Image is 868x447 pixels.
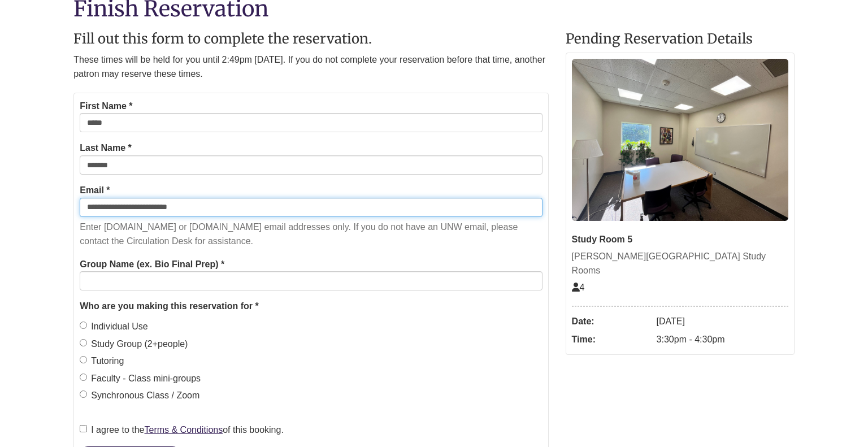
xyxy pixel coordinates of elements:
[80,388,199,403] label: Synchronous Class / Zoom
[80,220,542,249] p: Enter [DOMAIN_NAME] or [DOMAIN_NAME] email addresses only. If you do not have an UNW email, pleas...
[80,374,87,381] input: Faculty - Class mini-groups
[80,299,542,314] legend: Who are you making this reservation for *
[80,356,87,363] input: Tutoring
[80,319,148,334] label: Individual Use
[80,425,87,432] input: I agree to theTerms & Conditionsof this booking.
[80,371,201,386] label: Faculty - Class mini-groups
[657,331,788,349] dd: 3:30pm - 4:30pm
[80,183,110,198] label: Email *
[572,331,651,349] dt: Time:
[80,423,284,437] label: I agree to the of this booking.
[572,283,585,292] span: The capacity of this space
[80,354,124,368] label: Tutoring
[572,232,788,247] div: Study Room 5
[572,313,651,331] dt: Date:
[73,53,548,81] p: These times will be held for you until 2:49pm [DATE]. If you do not complete your reservation bef...
[80,339,87,346] input: Study Group (2+people)
[80,141,132,155] label: Last Name *
[566,32,795,46] h2: Pending Reservation Details
[657,313,788,331] dd: [DATE]
[80,257,224,272] label: Group Name (ex. Bio Final Prep) *
[572,249,788,278] div: [PERSON_NAME][GEOGRAPHIC_DATA] Study Rooms
[80,99,132,114] label: First Name *
[73,32,548,46] h2: Fill out this form to complete the reservation.
[572,59,788,221] img: Study Room 5
[80,390,87,398] input: Synchronous Class / Zoom
[80,337,188,351] label: Study Group (2+people)
[145,425,223,435] a: Terms & Conditions
[80,322,87,329] input: Individual Use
